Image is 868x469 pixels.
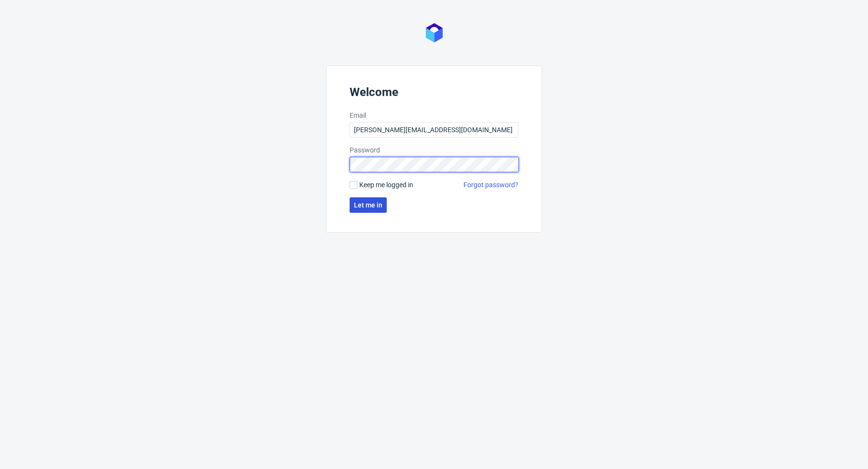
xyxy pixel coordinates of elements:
input: you@youremail.com [350,122,518,138]
label: Password [350,145,518,155]
button: Let me in [350,197,387,213]
a: Forgot password? [463,180,518,190]
span: Let me in [354,202,382,208]
label: Email [350,110,518,120]
header: Welcome [350,85,518,103]
span: Keep me logged in [359,180,413,190]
